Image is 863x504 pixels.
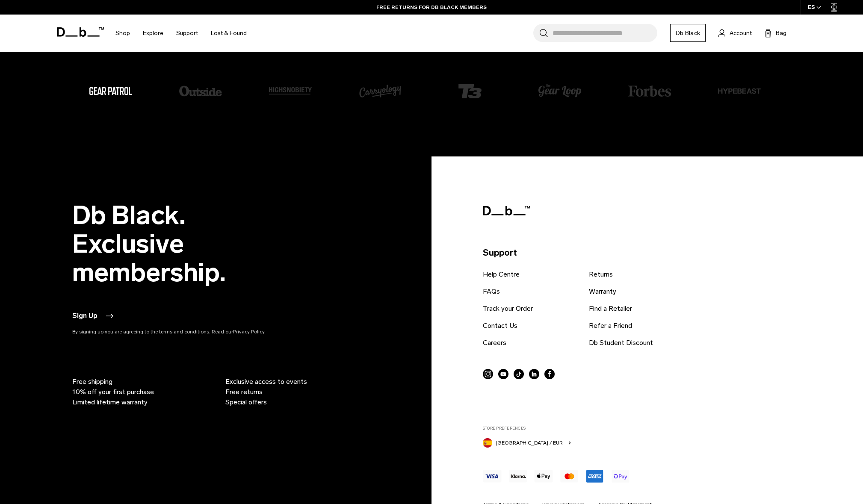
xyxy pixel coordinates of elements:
span: Bag [776,29,786,38]
span: [GEOGRAPHIC_DATA] / EUR [496,439,563,447]
a: Db Black [670,24,706,42]
li: 7 / 8 [449,70,538,115]
a: FAQs [483,286,500,297]
span: Special offers [225,397,267,407]
img: Daco_1655573_20a5ef07-18c4-42cd-9956-22994a13a09f_small.png [89,87,132,95]
a: Account [718,28,752,38]
button: Spain [GEOGRAPHIC_DATA] / EUR [483,436,573,448]
span: Exclusive access to events [225,377,307,387]
li: 4 / 8 [179,70,269,115]
a: Warranty [589,286,616,297]
img: gl-og-img_small.png [538,84,581,98]
li: 1 / 8 [628,85,718,100]
a: Help Centre [483,269,520,280]
li: 5 / 8 [269,87,359,97]
a: Support [176,18,198,48]
li: 6 / 8 [359,70,449,115]
img: Spain [483,438,492,448]
img: Highsnobiety_Logo_text-white_small.png [269,87,312,94]
img: Daco_1655575_small.png [179,70,222,112]
span: Limited lifetime warranty [72,397,148,407]
img: Daco_1655576_small.png [359,70,402,112]
span: Free shipping [72,377,112,387]
span: Free returns [225,387,263,397]
img: T3-shopify_7ab890f7-51d7-4acd-8d4e-df8abd1ca271_small.png [449,70,491,112]
li: 3 / 8 [89,87,179,98]
a: Find a Retailer [589,304,632,314]
a: Returns [589,269,613,280]
a: Careers [483,338,506,348]
p: By signing up you are agreeing to the terms and conditions. Read our [72,328,303,336]
a: Privacy Policy. [233,329,266,335]
button: Sign Up [72,311,115,321]
a: Db Student Discount [589,338,653,348]
li: 8 / 8 [538,84,628,101]
img: forbes_logo_small.png [628,85,671,97]
button: Bag [765,28,786,38]
img: Daco_1655574_small.png [718,70,761,112]
li: 2 / 8 [718,70,808,115]
span: Account [730,29,752,38]
a: FREE RETURNS FOR DB BLACK MEMBERS [376,3,487,11]
nav: Main Navigation [109,15,253,52]
a: Contact Us [483,321,517,331]
a: Shop [115,18,130,48]
a: Explore [143,18,163,48]
a: Refer a Friend [589,321,632,331]
h2: Db Black. Exclusive membership. [72,201,303,287]
span: 10% off your first purchase [72,387,154,397]
a: Track your Order [483,304,533,314]
a: Lost & Found [211,18,247,48]
label: Store Preferences [483,425,782,431]
p: Support [483,246,782,259]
